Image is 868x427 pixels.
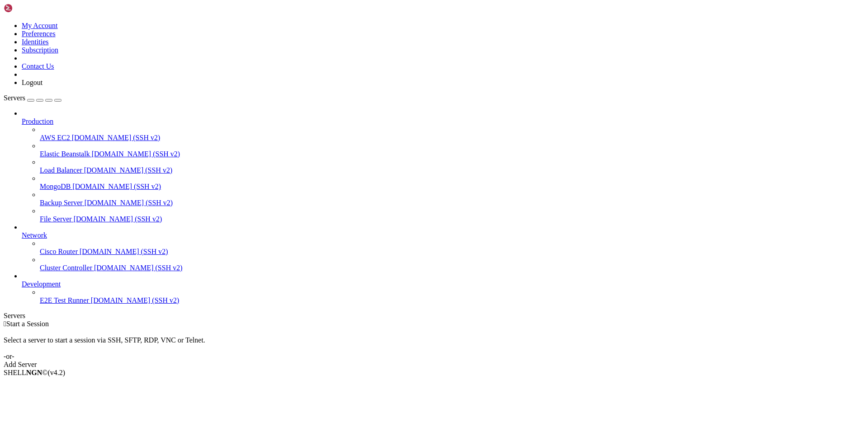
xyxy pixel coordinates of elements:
span: Backup Server [40,199,83,206]
a: Contact Us [22,62,54,70]
span: SHELL © [4,369,65,376]
a: Identities [22,38,49,46]
li: Backup Server [DOMAIN_NAME] (SSH v2) [40,191,864,207]
a: Development [22,280,864,288]
span: MongoDB [40,183,71,190]
a: AWS EC2 [DOMAIN_NAME] (SSH v2) [40,134,864,142]
a: Backup Server [DOMAIN_NAME] (SSH v2) [40,199,864,207]
span: Network [22,231,47,239]
span: AWS EC2 [40,134,70,141]
span: [DOMAIN_NAME] (SSH v2) [80,248,168,255]
a: Cluster Controller [DOMAIN_NAME] (SSH v2) [40,264,864,272]
span: [DOMAIN_NAME] (SSH v2) [72,134,160,141]
li: AWS EC2 [DOMAIN_NAME] (SSH v2) [40,126,864,142]
a: MongoDB [DOMAIN_NAME] (SSH v2) [40,183,864,191]
a: Cisco Router [DOMAIN_NAME] (SSH v2) [40,248,864,256]
a: E2E Test Runner [DOMAIN_NAME] (SSH v2) [40,296,864,305]
span: [DOMAIN_NAME] (SSH v2) [85,199,173,206]
span: [DOMAIN_NAME] (SSH v2) [94,264,183,272]
a: Elastic Beanstalk [DOMAIN_NAME] (SSH v2) [40,150,864,158]
span: File Server [40,215,72,223]
img: Shellngn [4,4,56,13]
span: Elastic Beanstalk [40,150,90,158]
li: Network [22,223,864,272]
a: Load Balancer [DOMAIN_NAME] (SSH v2) [40,166,864,174]
a: Production [22,117,864,126]
li: Elastic Beanstalk [DOMAIN_NAME] (SSH v2) [40,142,864,158]
span: Load Balancer [40,166,82,174]
li: MongoDB [DOMAIN_NAME] (SSH v2) [40,174,864,191]
a: Preferences [22,30,56,38]
div: Servers [4,312,864,320]
span: [DOMAIN_NAME] (SSH v2) [92,150,180,158]
span: Production [22,117,53,125]
span:  [4,320,6,328]
div: Add Server [4,361,864,369]
li: E2E Test Runner [DOMAIN_NAME] (SSH v2) [40,288,864,305]
span: [DOMAIN_NAME] (SSH v2) [91,296,179,304]
span: [DOMAIN_NAME] (SSH v2) [84,166,173,174]
span: Servers [4,94,25,102]
a: My Account [22,22,58,29]
li: Cluster Controller [DOMAIN_NAME] (SSH v2) [40,256,864,272]
li: Load Balancer [DOMAIN_NAME] (SSH v2) [40,158,864,174]
a: Servers [4,94,61,102]
span: 4.2.0 [48,369,66,376]
span: Cluster Controller [40,264,92,272]
span: [DOMAIN_NAME] (SSH v2) [74,215,162,223]
span: Development [22,280,61,288]
span: E2E Test Runner [40,296,89,304]
a: File Server [DOMAIN_NAME] (SSH v2) [40,215,864,223]
a: Subscription [22,46,58,54]
span: Start a Session [6,320,49,328]
b: NGN [26,369,42,376]
li: File Server [DOMAIN_NAME] (SSH v2) [40,207,864,223]
a: Logout [22,79,42,86]
li: Development [22,272,864,305]
a: Network [22,231,864,239]
span: [DOMAIN_NAME] (SSH v2) [72,183,161,190]
li: Cisco Router [DOMAIN_NAME] (SSH v2) [40,239,864,256]
span: Cisco Router [40,248,78,255]
div: Select a server to start a session via SSH, SFTP, RDP, VNC or Telnet. -or- [4,328,864,361]
li: Production [22,109,864,223]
